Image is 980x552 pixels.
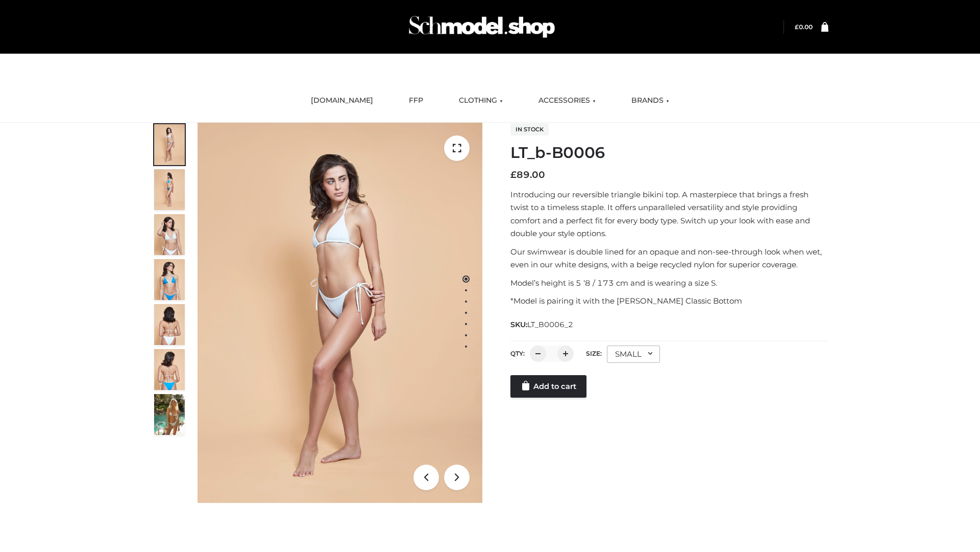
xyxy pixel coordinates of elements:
[624,89,677,112] a: BRANDS
[405,7,558,47] img: Schmodel Admin 964
[303,89,381,112] a: [DOMAIN_NAME]
[795,23,813,31] a: £0.00
[510,188,828,240] p: Introducing our reversible triangle bikini top. A masterpiece that brings a fresh twist to a time...
[510,245,828,271] p: Our swimwear is double lined for an opaque and non-see-through look when wet, even in our white d...
[154,169,185,210] img: ArielClassicBikiniTop_CloudNine_AzureSky_OW114ECO_2-scaled.jpg
[154,304,185,345] img: ArielClassicBikiniTop_CloudNine_AzureSky_OW114ECO_7-scaled.jpg
[510,169,545,180] bdi: 89.00
[154,124,185,165] img: ArielClassicBikiniTop_CloudNine_AzureSky_OW114ECO_1-scaled.jpg
[510,277,828,290] p: Model’s height is 5 ‘8 / 173 cm and is wearing a size S.
[451,89,510,112] a: CLOTHING
[154,214,185,255] img: ArielClassicBikiniTop_CloudNine_AzureSky_OW114ECO_3-scaled.jpg
[527,320,573,329] span: LT_B0006_2
[510,123,549,135] span: In stock
[510,144,828,162] h1: LT_b-B0006
[510,318,574,331] span: SKU:
[510,294,828,308] p: *Model is pairing it with the [PERSON_NAME] Classic Bottom
[401,89,431,112] a: FFP
[586,350,602,357] label: Size:
[154,259,185,300] img: ArielClassicBikiniTop_CloudNine_AzureSky_OW114ECO_4-scaled.jpg
[154,394,185,435] img: Arieltop_CloudNine_AzureSky2.jpg
[198,123,482,503] img: LT_b-B0006
[510,350,525,357] label: QTY:
[510,169,517,180] span: £
[795,23,813,31] bdi: 0.00
[154,349,185,390] img: ArielClassicBikiniTop_CloudNine_AzureSky_OW114ECO_8-scaled.jpg
[510,375,586,398] a: Add to cart
[607,346,660,363] div: SMALL
[531,89,603,112] a: ACCESSORIES
[795,23,799,31] span: £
